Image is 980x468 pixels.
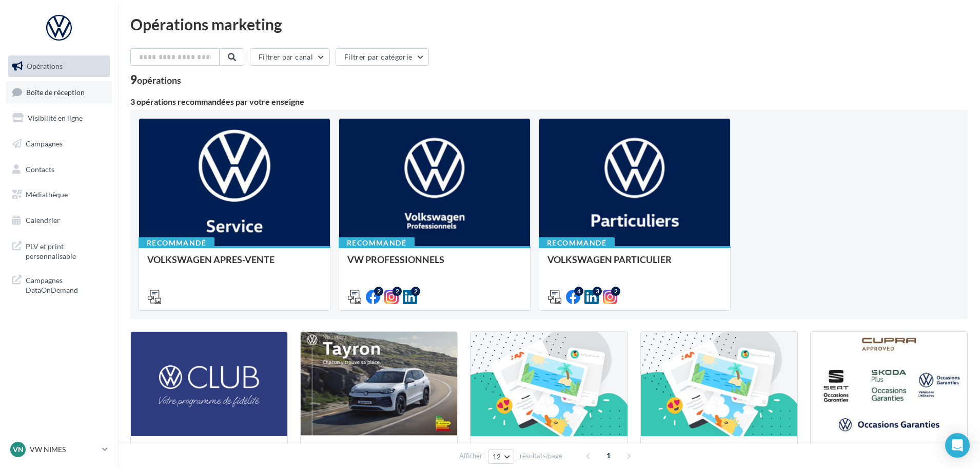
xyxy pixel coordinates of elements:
span: résultats/page [520,451,562,461]
span: VOLKSWAGEN PARTICULIER [547,254,672,265]
a: Visibilité en ligne [6,107,112,129]
button: Filtrer par catégorie [336,48,429,66]
a: Calendrier [6,210,112,231]
span: Boîte de réception [26,87,85,96]
a: Contacts [6,159,112,180]
span: Campagnes [26,139,63,148]
span: Afficher [459,451,482,461]
div: 2 [411,287,420,296]
span: VOLKSWAGEN APRES-VENTE [147,254,275,265]
div: 2 [393,287,402,296]
button: Filtrer par canal [250,48,330,66]
div: Recommandé [539,237,615,249]
a: VN VW NIMES [8,440,110,459]
div: Recommandé [339,237,415,249]
span: Visibilité en ligne [28,114,83,122]
p: VW NIMES [30,444,98,455]
div: 9 [130,74,181,85]
a: Boîte de réception [6,81,112,103]
div: Recommandé [139,237,214,249]
span: Campagnes DataOnDemand [26,273,106,295]
a: Campagnes DataOnDemand [6,269,112,299]
div: 3 opérations recommandées par votre enseigne [130,98,968,106]
div: 3 [593,287,602,296]
span: Médiathèque [26,190,68,199]
span: VW PROFESSIONNELS [347,254,444,265]
div: Opérations marketing [130,16,968,32]
a: Médiathèque [6,184,112,205]
a: Opérations [6,55,112,77]
div: 2 [611,287,620,296]
span: Calendrier [26,216,60,224]
span: Opérations [27,62,63,70]
span: 1 [600,447,617,464]
div: opérations [137,76,181,85]
div: Open Intercom Messenger [945,433,970,458]
div: 4 [574,287,583,296]
span: VN [13,444,24,455]
span: PLV et print personnalisable [26,239,106,261]
a: PLV et print personnalisable [6,235,112,266]
button: 12 [488,450,514,464]
span: Contacts [26,164,54,173]
div: 2 [374,287,383,296]
a: Campagnes [6,133,112,155]
span: 12 [493,453,501,461]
